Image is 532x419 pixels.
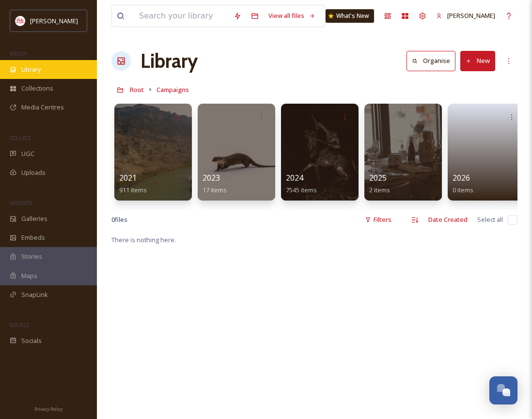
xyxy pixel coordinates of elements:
[453,186,473,194] span: 0 items
[30,16,78,25] span: [PERSON_NAME]
[34,406,63,412] span: Privacy Policy
[21,149,34,158] span: UGC
[489,376,517,404] button: Open Chat
[10,321,29,328] span: SOCIALS
[130,84,144,95] a: Root
[130,85,144,94] span: Root
[10,199,32,206] span: WIDGETS
[141,47,198,76] a: Library
[286,186,317,194] span: 7545 items
[21,214,47,223] span: Galleries
[431,6,500,25] a: [PERSON_NAME]
[21,103,64,112] span: Media Centres
[34,403,63,414] a: Privacy Policy
[21,336,42,345] span: Socials
[460,51,495,71] button: New
[119,172,137,183] span: 2021
[369,186,390,194] span: 2 items
[21,84,53,93] span: Collections
[10,50,27,57] span: MEDIA
[119,186,147,194] span: 911 items
[407,51,460,71] a: Organise
[203,172,220,183] span: 2023
[203,186,227,194] span: 17 items
[477,215,503,224] span: Select all
[326,9,374,23] a: What's New
[360,210,396,229] div: Filters
[21,290,48,299] span: SnapLink
[407,51,455,71] button: Organise
[156,84,189,95] a: Campaigns
[21,233,45,242] span: Embeds
[111,235,176,244] span: There is nothing here.
[111,215,127,224] span: 0 file s
[369,173,390,194] a: 20252 items
[286,172,303,183] span: 2024
[16,16,25,26] img: images%20(1).png
[156,85,189,94] span: Campaigns
[264,6,320,25] a: View all files
[453,173,473,194] a: 20260 items
[423,210,472,229] div: Date Created
[21,65,41,74] span: Library
[203,173,227,194] a: 202317 items
[21,271,37,280] span: Maps
[21,168,46,177] span: Uploads
[286,173,317,194] a: 20247545 items
[10,134,31,141] span: COLLECT
[369,172,387,183] span: 2025
[119,173,147,194] a: 2021911 items
[453,172,470,183] span: 2026
[21,252,42,261] span: Stories
[134,5,229,27] input: Search your library
[447,11,495,20] span: [PERSON_NAME]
